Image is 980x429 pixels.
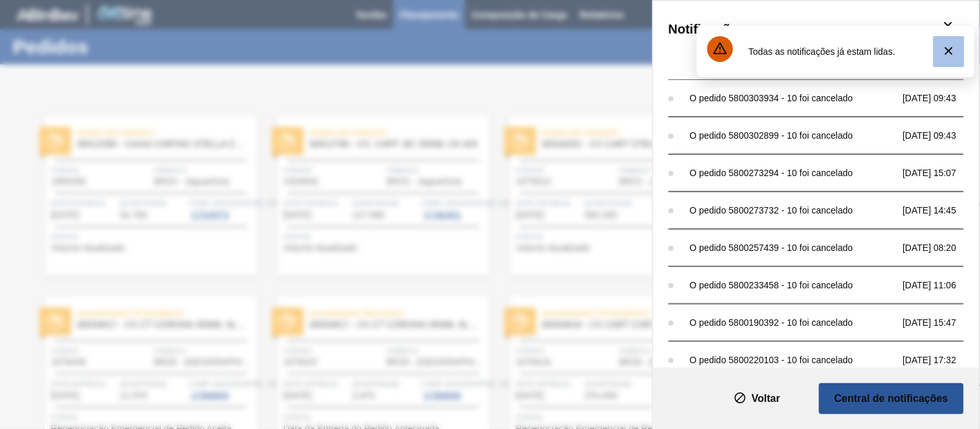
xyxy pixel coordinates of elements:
div: O pedido 5800190392 - 10 foi cancelado [690,317,897,328]
div: O pedido 5800303934 - 10 foi cancelado [690,93,897,103]
span: [DATE] 09:43 [903,130,977,141]
div: O pedido 5800273294 - 10 foi cancelado [690,168,897,178]
div: O pedido 5800233458 - 10 foi cancelado [690,280,897,290]
span: [DATE] 14:45 [903,205,977,215]
div: O pedido 5800273732 - 10 foi cancelado [690,205,897,215]
span: [DATE] 15:07 [903,168,977,178]
div: O pedido 5800220103 - 10 foi cancelado [690,355,897,365]
span: [DATE] 08:20 [903,243,977,253]
div: O pedido 5800302899 - 10 foi cancelado [690,130,897,141]
span: [DATE] 15:47 [903,317,977,328]
span: [DATE] 17:32 [903,355,977,365]
div: O pedido 5800257439 - 10 foi cancelado [690,243,897,253]
span: [DATE] 11:06 [903,280,977,290]
span: [DATE] 09:43 [903,93,977,103]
